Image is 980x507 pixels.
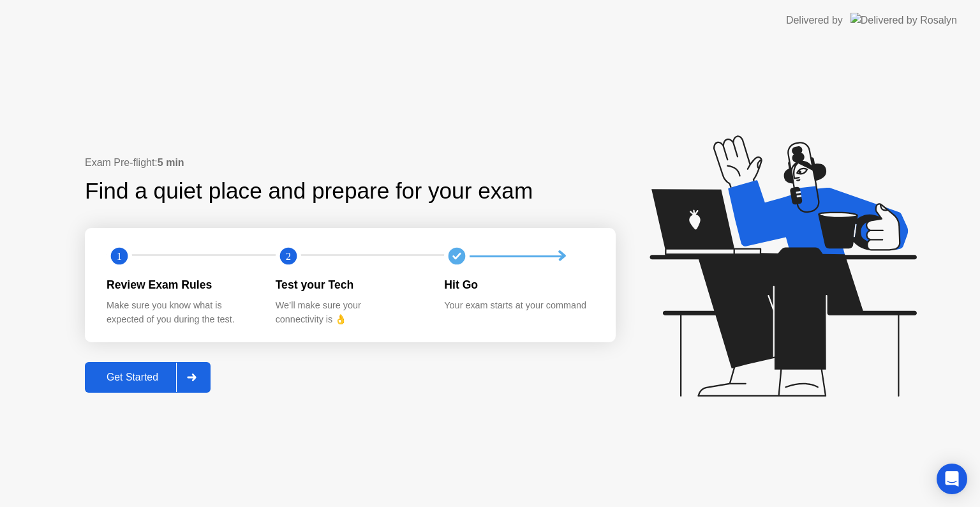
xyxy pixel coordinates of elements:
[89,372,176,383] div: Get Started
[85,155,616,170] div: Exam Pre-flight:
[107,276,255,293] div: Review Exam Rules
[107,299,255,326] div: Make sure you know what is expected of you during the test.
[286,250,291,262] text: 2
[276,276,424,293] div: Test your Tech
[937,464,967,494] div: Open Intercom Messenger
[117,250,122,262] text: 1
[850,13,957,27] img: Delivered by Rosalyn
[444,276,593,293] div: Hit Go
[85,174,535,208] div: Find a quiet place and prepare for your exam
[444,299,593,313] div: Your exam starts at your command
[85,362,211,393] button: Get Started
[158,157,184,168] b: 5 min
[786,13,843,28] div: Delivered by
[276,299,424,326] div: We’ll make sure your connectivity is 👌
